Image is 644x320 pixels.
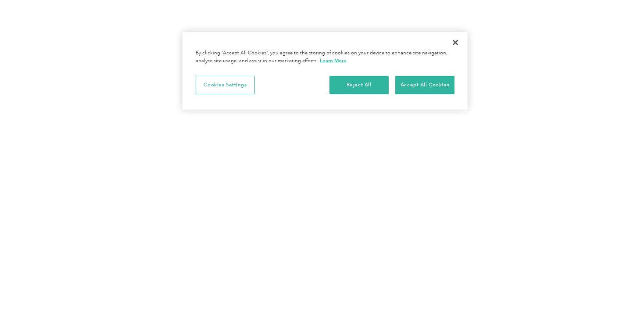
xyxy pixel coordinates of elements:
div: By clicking “Accept All Cookies”, you agree to the storing of cookies on your device to enhance s... [196,50,454,65]
div: Cookie banner [182,32,468,110]
button: Close [446,33,465,52]
button: Accept All Cookies [395,76,454,94]
button: Reject All [329,76,389,94]
button: Cookies Settings [196,76,255,94]
div: Privacy [182,32,468,110]
a: More information about your privacy, opens in a new tab [320,57,347,64]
